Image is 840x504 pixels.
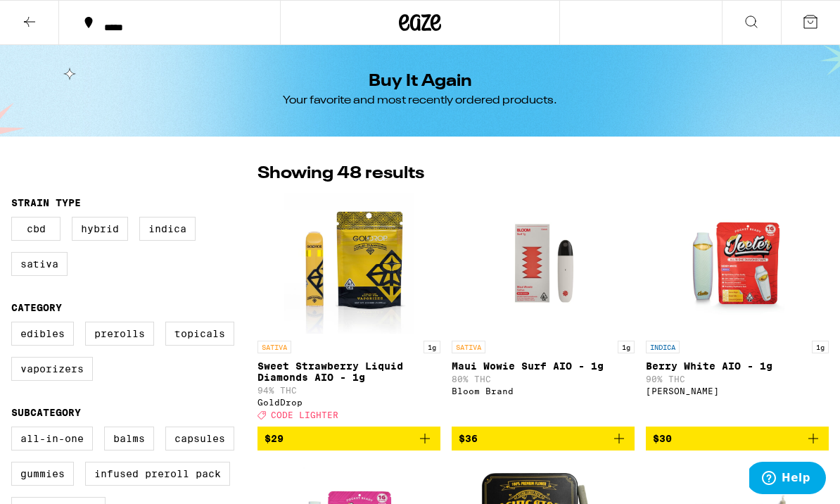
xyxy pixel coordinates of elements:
[452,341,485,353] p: SATIVA
[11,197,81,208] legend: Strain Type
[646,427,829,451] button: Add to bag
[11,462,74,486] label: Gummies
[11,357,93,381] label: Vaporizers
[11,407,81,418] legend: Subcategory
[452,386,635,396] div: Bloom Brand
[139,217,196,241] label: Indica
[646,341,680,353] p: INDICA
[257,360,440,383] p: Sweet Strawberry Liquid Diamonds AIO - 1g
[653,433,672,444] span: $30
[812,341,829,353] p: 1g
[11,427,93,451] label: All-In-One
[452,193,635,427] a: Open page for Maui Wowie Surf AIO - 1g from Bloom Brand
[459,433,478,444] span: $36
[257,193,440,427] a: Open page for Sweet Strawberry Liquid Diamonds AIO - 1g from GoldDrop
[257,398,440,407] div: GoldDrop
[424,341,440,353] p: 1g
[104,427,154,451] label: Balms
[646,193,829,427] a: Open page for Berry White AIO - 1g from Jeeter
[165,427,234,451] label: Capsules
[749,462,826,497] iframe: Opens a widget where you can find more information
[265,433,284,444] span: $29
[618,341,635,353] p: 1g
[257,341,291,353] p: SATIVA
[369,73,472,90] h1: Buy It Again
[257,162,424,186] p: Showing 48 results
[85,462,230,486] label: Infused Preroll Pack
[165,322,234,346] label: Topicals
[85,322,154,346] label: Prerolls
[257,427,440,451] button: Add to bag
[11,322,74,346] label: Edibles
[11,252,68,276] label: Sativa
[667,193,808,334] img: Jeeter - Berry White AIO - 1g
[283,93,557,108] div: Your favorite and most recently ordered products.
[473,193,613,334] img: Bloom Brand - Maui Wowie Surf AIO - 1g
[284,193,414,334] img: GoldDrop - Sweet Strawberry Liquid Diamonds AIO - 1g
[452,427,635,451] button: Add to bag
[452,360,635,372] p: Maui Wowie Surf AIO - 1g
[646,386,829,396] div: [PERSON_NAME]
[72,217,128,241] label: Hybrid
[646,360,829,372] p: Berry White AIO - 1g
[257,386,440,395] p: 94% THC
[11,302,62,313] legend: Category
[11,217,61,241] label: CBD
[646,374,829,384] p: 90% THC
[452,374,635,384] p: 80% THC
[271,410,338,420] span: CODE LIGHTER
